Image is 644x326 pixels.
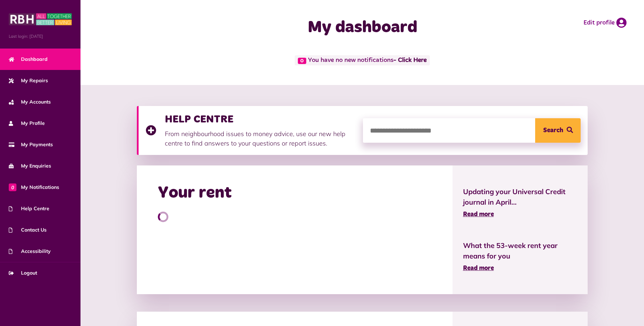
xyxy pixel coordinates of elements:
h2: Your rent [158,183,232,203]
span: Search [543,118,563,143]
span: You have no new notifications [295,55,429,65]
span: My Repairs [9,77,48,84]
span: Accessibility [9,248,51,255]
img: MyRBH [9,12,72,26]
span: Help Centre [9,205,49,212]
p: From neighbourhood issues to money advice, use our new help centre to find answers to your questi... [165,129,356,148]
span: My Notifications [9,184,59,191]
span: My Accounts [9,98,51,106]
span: Read more [463,211,494,218]
span: My Payments [9,141,53,148]
span: Last login: [DATE] [9,33,72,40]
span: Logout [9,269,37,277]
a: Updating your Universal Credit journal in April... Read more [463,186,577,219]
a: What the 53-week rent year means for you Read more [463,240,577,273]
span: 0 [298,58,306,64]
h3: HELP CENTRE [165,113,356,126]
span: Dashboard [9,56,48,63]
h1: My dashboard [229,17,496,38]
span: 0 [9,183,16,191]
span: Contact Us [9,226,47,234]
span: What the 53-week rent year means for you [463,240,577,261]
span: My Profile [9,120,45,127]
a: - Click Here [393,57,427,64]
button: Search [535,118,581,143]
span: Read more [463,265,494,271]
span: Updating your Universal Credit journal in April... [463,186,577,207]
span: My Enquiries [9,162,51,170]
a: Edit profile [583,17,626,28]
